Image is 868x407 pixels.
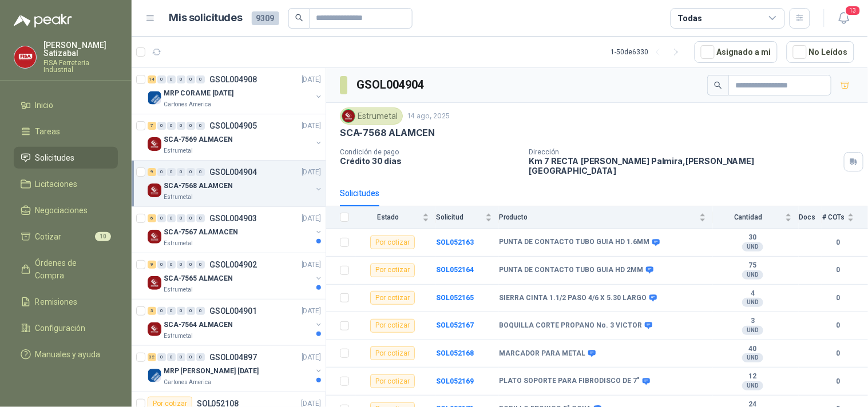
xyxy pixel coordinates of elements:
b: 0 [822,376,854,387]
span: 9309 [252,11,279,25]
span: Tareas [35,125,61,138]
div: 1 - 50 de 6330 [611,43,685,61]
div: 0 [177,307,185,315]
p: Estrumetal [164,193,193,202]
a: 7 0 0 0 0 0 GSOL004905[DATE] Company LogoSCA-7569 ALMACENEstrumetal [148,119,323,155]
div: 0 [187,122,195,130]
a: 3 0 0 0 0 0 GSOL004901[DATE] Company LogoSCA-7564 ALMACENEstrumetal [148,304,323,341]
div: Solicitudes [340,187,379,199]
span: Manuales y ayuda [35,348,101,361]
div: 0 [157,261,166,269]
p: [DATE] [302,74,321,85]
div: 6 [148,214,156,222]
p: MRP CORAME [DATE] [164,88,233,99]
div: UND [742,326,763,335]
div: 0 [167,168,176,176]
div: 0 [157,214,166,222]
div: 14 [148,75,156,83]
div: 0 [196,122,205,130]
th: Estado [356,206,436,229]
a: SOL052169 [436,377,474,385]
div: 0 [187,168,195,176]
div: Por cotizar [370,374,415,388]
span: Cotizar [35,230,62,243]
a: SOL052165 [436,294,474,302]
span: Negociaciones [35,204,88,217]
h1: Mis solicitudes [169,10,243,26]
div: 9 [148,168,156,176]
div: 0 [167,261,176,269]
div: Por cotizar [370,346,415,360]
button: No Leídos [787,41,854,63]
img: Logo peakr [14,14,72,27]
div: 0 [177,261,185,269]
p: Estrumetal [164,239,193,248]
div: Estrumetal [340,107,403,125]
b: PLATO SOPORTE PARA FIBRODISCO DE 7" [499,377,640,386]
span: Órdenes de Compra [35,257,107,282]
div: 0 [167,307,176,315]
div: 0 [196,353,205,361]
b: PUNTA DE CONTACTO TUBO GUIA HD 1.6MM [499,238,649,247]
div: 0 [187,214,195,222]
img: Company Logo [14,46,36,68]
div: UND [742,242,763,252]
span: Inicio [35,99,54,111]
button: Asignado a mi [695,41,778,63]
a: Manuales y ayuda [14,344,118,365]
div: UND [742,298,763,307]
div: 0 [196,307,205,315]
div: 0 [196,75,205,83]
div: 0 [157,353,166,361]
button: 13 [834,8,854,29]
div: Por cotizar [370,236,415,249]
p: Estrumetal [164,332,193,341]
img: Company Logo [148,91,161,105]
span: 13 [845,5,861,16]
a: SOL052163 [436,238,474,246]
span: search [714,81,722,89]
th: Docs [799,206,822,229]
p: Cartones America [164,100,211,109]
span: Configuración [35,322,86,334]
a: SOL052164 [436,266,474,274]
b: 40 [713,345,792,354]
th: Producto [499,206,713,229]
img: Company Logo [148,322,161,336]
a: 9 0 0 0 0 0 GSOL004904[DATE] Company LogoSCA-7568 ALAMCENEstrumetal [148,165,323,202]
div: Por cotizar [370,291,415,305]
div: 0 [177,353,185,361]
p: GSOL004901 [209,307,257,315]
p: Crédito 30 días [340,156,520,166]
th: # COTs [822,206,868,229]
div: 0 [177,122,185,130]
img: Company Logo [148,276,161,290]
p: SCA-7568 ALAMCEN [340,127,435,139]
div: 3 [148,307,156,315]
span: search [295,14,303,22]
a: 6 0 0 0 0 0 GSOL004903[DATE] Company LogoSCA-7567 ALAMACENEstrumetal [148,212,323,248]
a: Licitaciones [14,173,118,195]
p: 14 ago, 2025 [407,111,450,122]
span: Cantidad [713,213,783,221]
b: PUNTA DE CONTACTO TUBO GUIA HD 2MM [499,266,643,275]
p: GSOL004902 [209,261,257,269]
h3: GSOL004904 [356,76,426,94]
div: 0 [196,168,205,176]
p: Estrumetal [164,285,193,294]
div: Todas [678,12,702,25]
p: GSOL004903 [209,214,257,222]
p: [DATE] [302,167,321,178]
a: Inicio [14,94,118,116]
b: SOL052167 [436,321,474,329]
img: Company Logo [148,230,161,244]
p: GSOL004897 [209,353,257,361]
div: 0 [167,122,176,130]
a: Tareas [14,121,118,142]
b: 0 [822,293,854,304]
th: Solicitud [436,206,499,229]
a: Cotizar10 [14,226,118,248]
b: 0 [822,320,854,331]
b: SIERRA CINTA 1.1/2 PASO 4/6 X 5.30 LARGO [499,294,647,303]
